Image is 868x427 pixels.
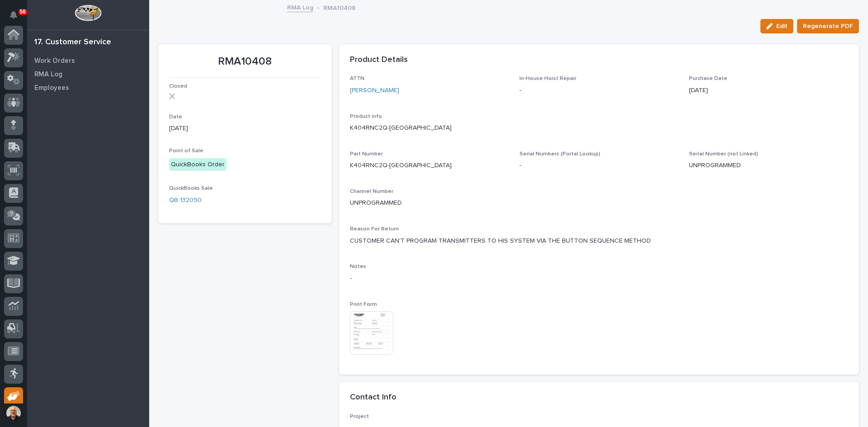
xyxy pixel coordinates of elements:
[350,76,364,81] span: ATTN
[689,161,848,170] p: UNPROGRAMMED
[689,151,758,157] span: Serial Number (not Linked)
[350,302,377,307] span: Print Form
[27,54,149,67] a: Work Orders
[803,21,853,32] span: Regenerate PDF
[350,55,408,65] h2: Product Details
[689,76,727,81] span: Purchase Date
[169,55,321,68] p: RMA10408
[350,198,509,208] p: UNPROGRAMMED
[27,81,149,94] a: Employees
[350,86,399,95] a: [PERSON_NAME]
[350,264,366,269] span: Notes
[34,57,75,65] p: Work Orders
[169,196,202,205] a: QB 132090
[350,114,382,119] span: Product info
[27,67,149,81] a: RMA Log
[34,70,62,79] p: RMA Log
[776,22,788,30] span: Edit
[519,76,576,81] span: In-House Hoist Repair
[169,158,226,171] div: QuickBooks Order
[4,404,23,422] button: users-avatar
[350,236,848,246] p: CUSTOMER CAN'T PROGRAM TRANSMITTERS TO HIS SYSTEM VIA THE BUTTON SEQUENCE METHOD
[689,86,848,95] p: [DATE]
[350,189,393,194] span: Channel Number
[519,151,600,157] span: Serial Numbers (Portal Lookup)
[169,84,187,89] span: Closed
[169,148,203,154] span: Point of Sale
[169,124,321,133] p: [DATE]
[169,114,182,120] span: Date
[34,84,69,92] p: Employees
[4,5,23,24] button: Notifications
[350,226,399,232] span: Reason For Return
[519,161,678,170] p: -
[287,2,313,12] a: RMA Log
[34,38,111,47] div: 17. Customer Service
[169,186,213,191] span: QuickBooks Sale
[350,151,383,157] span: Part Number
[350,393,396,403] h2: Contact Info
[350,414,369,419] span: Project
[350,274,848,283] p: -
[75,5,101,21] img: Workspace Logo
[519,86,678,95] p: -
[11,11,23,25] div: Notifications56
[797,19,859,33] button: Regenerate PDF
[20,9,26,15] p: 56
[350,161,509,170] p: K404RNC2Q-[GEOGRAPHIC_DATA]
[350,123,848,133] p: K404RNC2Q-[GEOGRAPHIC_DATA]
[323,2,356,12] p: RMA10408
[760,19,793,33] button: Edit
